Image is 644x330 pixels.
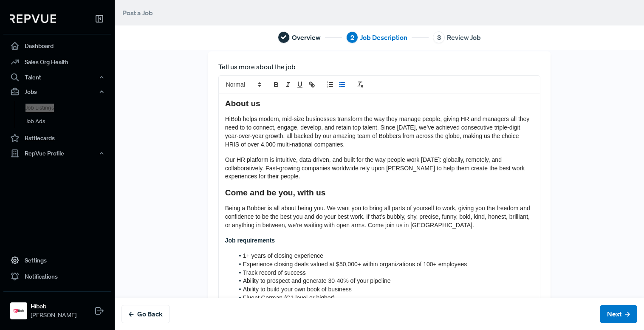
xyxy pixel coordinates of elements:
button: Jobs [3,85,111,99]
span: Fluent German (C1 level or higher) [243,294,335,301]
button: list: ordered [324,79,336,90]
button: link [306,79,318,90]
strong: Hibob [31,302,76,311]
strong: Job requirements [225,237,275,244]
div: 3 [433,31,445,43]
a: Sales Org Health [3,54,111,70]
button: bold [270,79,282,90]
span: Experience closing deals valued at $50,000+ within organizations of 100+ employees [243,261,467,268]
a: Dashboard [3,38,111,54]
a: Settings [3,252,111,268]
img: Hibob [12,304,25,318]
button: italic [282,79,294,90]
a: Notifications [3,268,111,285]
button: list: bullet [336,79,348,90]
div: 2 [346,31,358,43]
span: Post a Job [122,8,153,17]
a: Battlecards [3,130,111,146]
span: [PERSON_NAME] [31,311,76,320]
strong: Come and be you, with us [225,188,326,197]
span: Being a Bobber is all about being you. We want you to bring all parts of yourself to work, giving... [225,205,532,228]
a: Job Listings [15,101,123,115]
span: Track record of success [243,269,306,276]
span: Review Job [447,32,481,42]
button: Go Back [121,305,170,323]
img: RepVue [10,14,56,23]
button: Next [600,305,637,323]
span: Job Description [360,32,407,42]
span: Overview [292,32,321,42]
button: underline [294,79,306,90]
button: clean [354,79,366,90]
label: Tell us more about the job [218,62,296,72]
strong: About us [225,99,260,108]
span: Our HR platform is intuitive, data-driven, and built for the way people work [DATE]: globally, re... [225,156,526,180]
span: Ability to prospect and generate 30-40% of your pipeline [243,277,391,284]
button: RepVue Profile [3,146,111,161]
span: HiBob helps modern, mid-size businesses transform the way they manage people, giving HR and manag... [225,116,531,148]
span: 1+ years of closing experience [243,252,324,259]
button: Talent [3,70,111,85]
span: Ability to build your own book of business [243,286,352,293]
a: Job Ads [15,115,123,128]
a: HibobHibob[PERSON_NAME] [3,291,111,323]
